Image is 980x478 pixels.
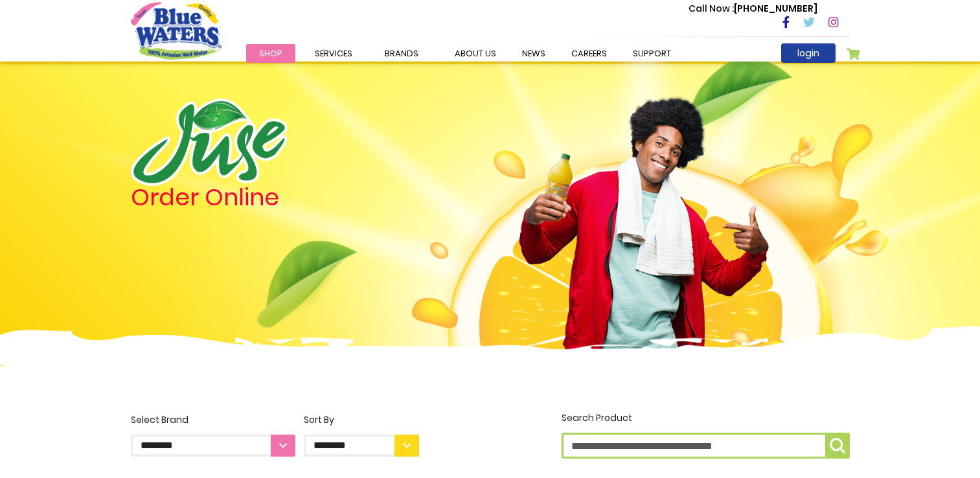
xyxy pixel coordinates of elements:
img: logo [131,98,288,186]
button: Search Product [825,433,850,459]
a: login [781,43,836,63]
a: store logo [131,2,222,59]
img: man.png [518,74,770,352]
label: Select Brand [131,413,295,457]
p: [PHONE_NUMBER] [689,2,817,16]
span: Shop [259,47,282,60]
select: Select Brand [131,435,295,457]
a: News [509,44,558,63]
span: Brands [385,47,418,60]
div: Sort By [304,413,419,427]
img: search-icon.png [830,438,845,453]
input: Search Product [562,433,850,459]
h4: Order Online [131,186,419,209]
a: careers [558,44,620,63]
label: Search Product [562,411,850,459]
span: Services [315,47,352,60]
span: Call Now : [689,2,734,15]
select: Sort By [304,435,419,457]
a: support [620,44,684,63]
a: about us [442,44,509,63]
